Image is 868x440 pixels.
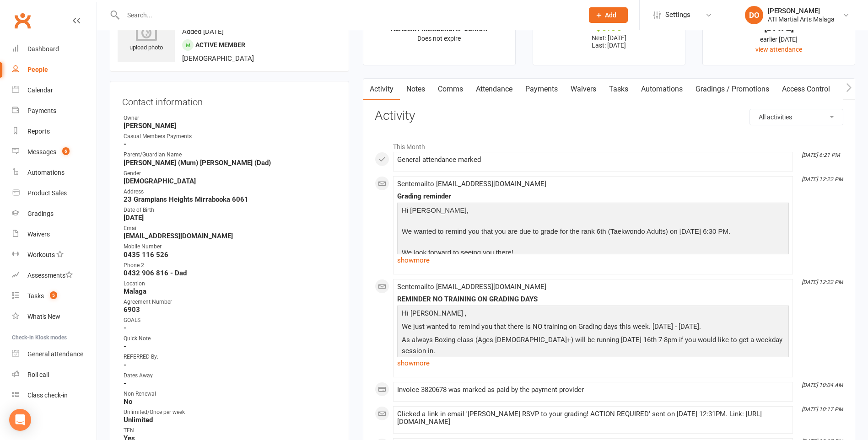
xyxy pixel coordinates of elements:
[755,46,802,53] a: view attendance
[124,177,337,185] strong: [DEMOGRAPHIC_DATA]
[124,426,337,435] div: TFN
[12,142,97,162] a: Messages 6
[397,295,789,303] div: REMINDER NO TRAINING ON GRADING DAYS
[375,137,843,152] li: This Month
[397,193,789,200] div: Grading reminder
[124,122,337,130] strong: [PERSON_NAME]
[124,214,337,222] strong: [DATE]
[399,247,787,260] p: We look forward to seeing you there!
[397,180,546,188] span: Sent email to [EMAIL_ADDRESS][DOMAIN_NAME]
[12,344,97,365] a: General attendance kiosk mode
[375,109,843,123] h3: Activity
[776,79,836,100] a: Access Control
[124,279,337,288] div: Location
[397,254,789,267] a: show more
[124,361,337,369] strong: -
[400,79,431,100] a: Notes
[124,306,337,314] strong: 6903
[124,371,337,380] div: Dates Away
[27,86,53,94] div: Calendar
[124,353,337,361] div: REFERRED By:
[124,224,337,233] div: Email
[12,385,97,406] a: Class kiosk mode
[12,121,97,142] a: Reports
[124,298,337,306] div: Agreement Number
[27,210,54,217] div: Gradings
[711,34,846,44] div: earlier [DATE]
[27,350,83,358] div: General attendance
[12,162,97,183] a: Automations
[12,59,97,80] a: People
[124,334,337,343] div: Quick Note
[124,316,337,325] div: GOALS
[124,114,337,123] div: Owner
[124,195,337,204] strong: 23 Grampians Heights Mirrabooka 6061
[124,342,337,350] strong: -
[124,251,337,259] strong: 0435 116 526
[50,291,57,299] span: 5
[182,54,254,63] span: [DEMOGRAPHIC_DATA]
[124,390,337,398] div: Non Renewal
[12,39,97,59] a: Dashboard
[12,183,97,204] a: Product Sales
[12,80,97,101] a: Calendar
[665,5,690,25] span: Settings
[363,79,400,100] a: Activity
[802,152,840,158] i: [DATE] 6:21 PM
[27,313,60,320] div: What's New
[124,408,337,417] div: Unlimited/Once per week
[711,22,846,32] div: [DATE]
[62,147,70,155] span: 6
[519,79,564,100] a: Payments
[12,101,97,121] a: Payments
[27,231,50,238] div: Waivers
[431,79,469,100] a: Comms
[27,128,50,135] div: Reports
[124,140,337,148] strong: -
[27,66,48,73] div: People
[124,132,337,141] div: Casual Members Payments
[399,334,787,359] p: As always Boxing class (Ages [DEMOGRAPHIC_DATA]+) will be running [DATE] 16th 7-8pm if you would ...
[399,205,787,218] p: Hi [PERSON_NAME],
[399,226,787,239] p: We wanted to remind you that you are due to grade for the rank 6th (Taekwondo Adults) on [DATE] 6...
[768,15,835,23] div: ATI Martial Arts Malaga
[397,357,789,370] a: show more
[27,45,59,53] div: Dashboard
[397,283,546,291] span: Sent email to [EMAIL_ADDRESS][DOMAIN_NAME]
[12,365,97,385] a: Roll call
[802,406,843,413] i: [DATE] 10:17 PM
[124,379,337,387] strong: -
[564,79,603,100] a: Waivers
[27,169,65,176] div: Automations
[27,392,68,399] div: Class check-in
[124,269,337,277] strong: 0432 906 816 - Dad
[27,251,55,258] div: Workouts
[469,79,519,100] a: Attendance
[182,27,224,36] time: Added [DATE]
[9,409,31,431] div: Open Intercom Messenger
[27,292,44,300] div: Tasks
[768,7,835,15] div: [PERSON_NAME]
[27,107,56,114] div: Payments
[802,279,843,285] i: [DATE] 12:22 PM
[12,306,97,327] a: What's New
[124,150,337,159] div: Parent/Guardian Name
[605,11,616,19] span: Add
[124,159,337,167] strong: [PERSON_NAME] (Mum) [PERSON_NAME] (Dad)
[399,308,787,321] p: Hi [PERSON_NAME] ,
[689,79,776,100] a: Gradings / Promotions
[12,224,97,245] a: Waivers
[27,272,73,279] div: Assessments
[397,386,789,394] div: Invoice 3820678 was marked as paid by the payment provider
[195,41,245,48] span: Active member
[12,286,97,306] a: Tasks 5
[417,35,461,42] span: Does not expire
[124,232,337,240] strong: [EMAIL_ADDRESS][DOMAIN_NAME]
[124,287,337,295] strong: Malaga
[27,371,49,378] div: Roll call
[124,206,337,215] div: Date of Birth
[397,410,789,426] div: Clicked a link in email '[PERSON_NAME] RSVP to your grading! ACTION REQUIRED' sent on [DATE] 12:3...
[635,79,689,100] a: Automations
[124,261,337,270] div: Phone 2
[11,9,34,32] a: Clubworx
